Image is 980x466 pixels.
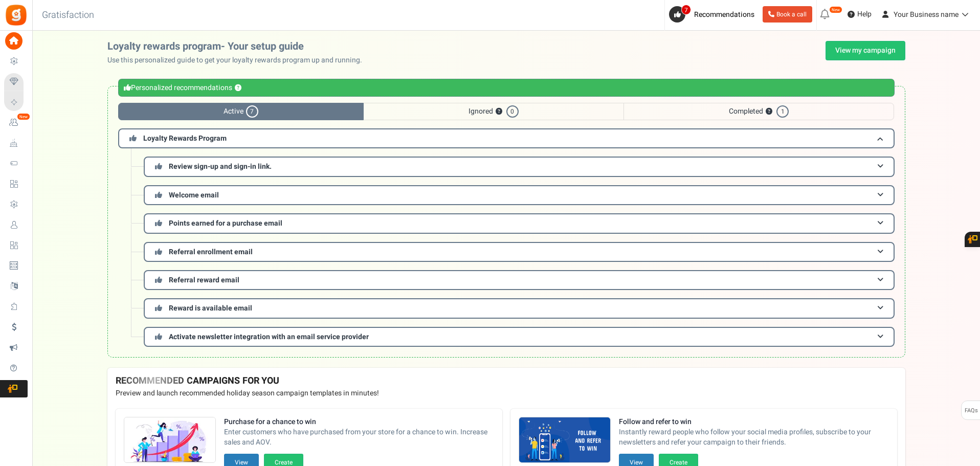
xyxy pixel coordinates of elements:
button: ? [766,108,772,115]
span: Referral enrollment email [169,247,253,257]
button: ? [235,85,241,92]
strong: Follow and refer to win [619,417,889,427]
span: Completed [623,103,894,120]
span: Reward is available email [169,303,252,314]
span: 7 [681,5,691,15]
a: 7 Recommendations [669,6,759,23]
span: Referral reward email [169,275,239,285]
span: Enter customers who have purchased from your store for a chance to win. Increase sales and AOV. [224,427,494,448]
em: New [17,113,30,120]
strong: Purchase for a chance to win [224,417,494,427]
span: Active [118,103,364,120]
span: Ignored [364,103,623,120]
span: Your Business name [894,9,959,20]
a: Book a call [763,6,812,23]
span: Loyalty Rewards Program [143,133,227,144]
span: Welcome email [169,190,219,201]
a: View my campaign [826,41,905,60]
span: 7 [246,105,258,118]
span: Recommendations [694,9,754,20]
div: Personalized recommendations [118,79,895,97]
p: Use this personalized guide to get your loyalty rewards program up and running. [107,55,370,65]
span: Points earned for a purchase email [169,218,282,229]
img: Recommended Campaigns [124,417,215,463]
span: Instantly reward people who follow your social media profiles, subscribe to your newsletters and ... [619,427,889,448]
a: Help [843,6,876,23]
em: New [829,6,842,13]
p: Preview and launch recommended holiday season campaign templates in minutes! [116,388,897,398]
span: Activate newsletter integration with an email service provider [169,331,369,342]
span: Review sign-up and sign-in link. [169,161,272,172]
a: New [4,114,28,131]
button: ? [496,108,502,115]
h4: RECOMMENDED CAMPAIGNS FOR YOU [116,376,897,386]
span: Help [855,9,872,19]
img: Gratisfaction [5,4,28,27]
span: 0 [506,105,519,118]
h2: Loyalty rewards program- Your setup guide [107,41,370,52]
span: FAQs [964,401,978,420]
span: 1 [776,105,789,118]
h3: Gratisfaction [31,5,105,26]
img: Recommended Campaigns [519,417,610,463]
